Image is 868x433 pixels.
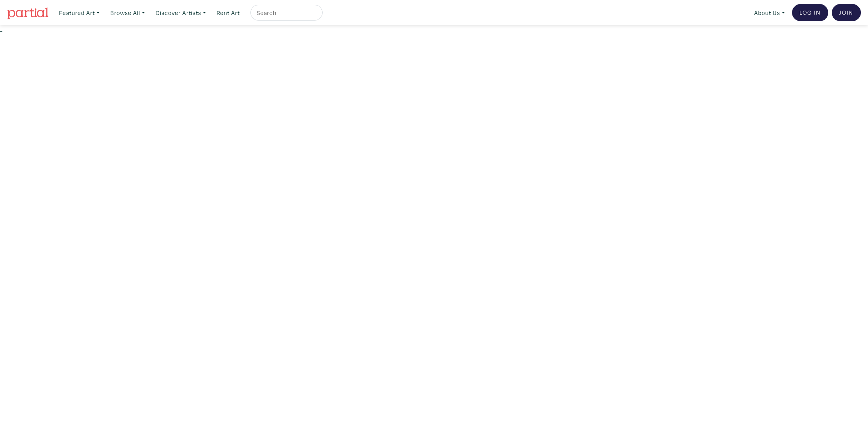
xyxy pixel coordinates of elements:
a: Discover Artists [152,5,210,21]
a: Log In [792,4,828,21]
a: Join [832,4,861,21]
input: Search [256,8,315,18]
a: About Us [751,5,788,21]
a: Featured Art [56,5,103,21]
a: Rent Art [213,5,243,21]
a: Browse All [107,5,148,21]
